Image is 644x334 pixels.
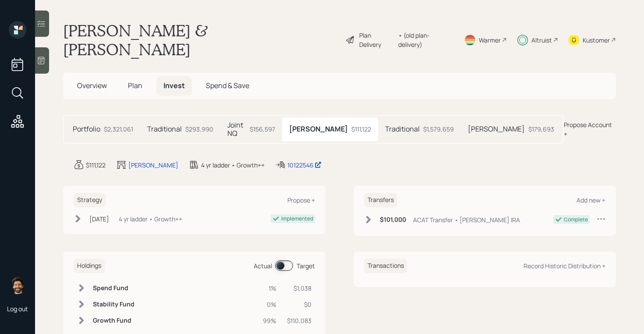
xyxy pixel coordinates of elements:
h5: Portfolio [73,125,100,133]
div: $2,321,061 [104,124,133,134]
h6: Stability Fund [93,301,134,308]
h5: Traditional [385,125,420,133]
h5: [PERSON_NAME] [468,125,525,133]
div: $156,597 [250,124,275,134]
div: Target [297,261,315,270]
h6: Strategy [74,193,106,207]
div: Plan Delivery [359,31,394,49]
h6: $101,000 [380,216,406,224]
div: Propose + [287,196,315,204]
span: Plan [128,81,142,90]
div: • (old plan-delivery) [398,31,453,49]
div: Kustomer [583,36,610,45]
div: [PERSON_NAME] [128,160,178,170]
div: 99% [263,316,276,325]
span: Invest [163,81,185,90]
div: [DATE] [89,214,109,224]
h6: Transfers [364,193,397,207]
div: Add new + [577,196,605,204]
h1: [PERSON_NAME] & [PERSON_NAME] [63,21,338,59]
div: 0% [263,300,276,309]
div: Record Historic Distribution + [524,262,605,270]
div: 4 yr ladder • Growth++ [201,160,265,170]
div: $111,122 [351,124,371,134]
img: eric-schwartz-headshot.png [9,277,26,294]
span: Overview [77,81,107,90]
div: $0 [287,300,311,309]
div: Warmer [479,36,501,45]
h5: Traditional [147,125,182,133]
div: $179,693 [528,124,554,134]
div: Actual [254,261,272,270]
div: Log out [7,305,28,313]
div: 4 yr ladder • Growth++ [119,214,182,224]
h5: Joint NQ [227,121,246,138]
div: Implemented [281,215,313,223]
h6: Growth Fund [93,317,134,324]
div: $111,122 [86,160,106,170]
h6: Transactions [364,259,407,273]
div: $110,083 [287,316,311,325]
div: 1% [263,284,276,293]
div: Propose Account + [564,120,616,139]
div: $1,038 [287,284,311,293]
div: Complete [564,216,588,224]
div: $1,579,659 [423,124,454,134]
div: 10122546 [287,160,322,170]
div: Altruist [531,36,552,45]
h5: [PERSON_NAME] [289,125,348,133]
div: $293,990 [185,124,213,134]
div: ACAT Transfer • [PERSON_NAME] IRA [413,215,520,224]
span: Spend & Save [206,81,249,90]
h6: Spend Fund [93,284,134,292]
h6: Holdings [74,259,105,273]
